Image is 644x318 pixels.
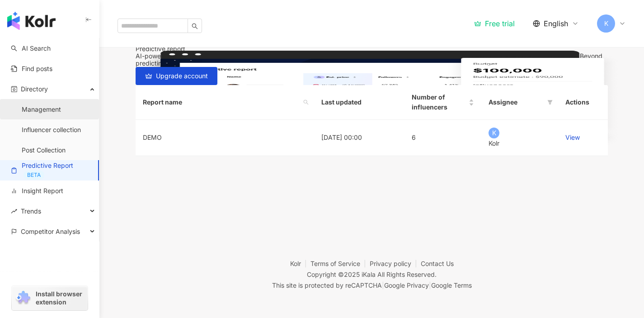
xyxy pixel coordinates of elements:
a: Contact Us [421,260,454,267]
a: chrome extensionInstall browser extension [12,286,88,310]
th: Number of influencers [404,85,481,120]
img: chrome extension [14,291,32,305]
span: filter [547,100,553,105]
a: Find posts [11,64,52,73]
div: Kolr [489,138,551,148]
a: Upgrade account [136,67,217,85]
span: K [492,128,496,138]
a: Post Collection [22,146,66,155]
span: search [192,23,198,29]
td: [DATE] 00:00 [314,120,404,156]
span: K [604,19,608,28]
a: Management [22,105,61,114]
a: Privacy policy [370,260,421,267]
div: DEMO [143,133,307,142]
span: Number of influencers [412,92,467,112]
th: Actions [558,85,608,120]
span: search [301,95,310,109]
a: Free trial [474,19,515,28]
a: Google Privacy [384,281,429,289]
span: Report name [143,97,300,107]
th: Last updated [314,85,404,120]
span: English [544,19,568,28]
div: Copyright © 2025 All Rights Reserved. [307,271,437,278]
span: rise [11,208,17,214]
span: Install browser extension [36,290,85,306]
a: iKala [362,271,376,278]
span: filter [545,95,555,109]
span: Competitor Analysis [21,221,80,242]
a: View [565,133,580,141]
img: logo [7,12,56,30]
span: | [429,281,431,289]
span: 6 [412,133,416,141]
span: Trends [21,201,41,221]
span: | [382,281,384,289]
span: This site is protected by reCAPTCHA [272,280,472,291]
a: Terms of Service [310,260,370,267]
img: Predictive report [118,36,626,156]
a: searchAI Search [11,44,51,53]
a: Kolr [290,260,310,267]
a: Influencer collection [22,125,81,134]
span: Assignee [489,97,544,107]
a: Google Terms [431,281,472,289]
span: search [303,100,309,105]
span: Upgrade account [156,72,208,80]
a: Predictive ReportBETA [11,161,91,180]
a: Insight Report [11,186,63,195]
span: Directory [21,79,48,99]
